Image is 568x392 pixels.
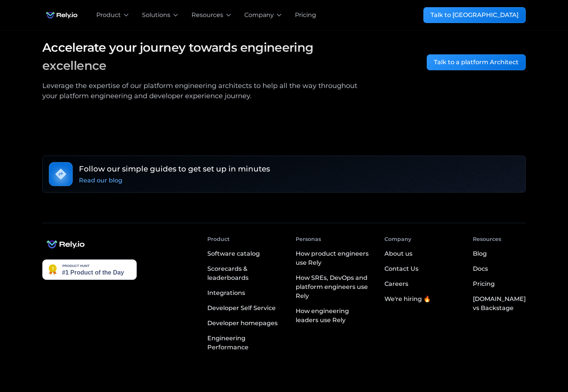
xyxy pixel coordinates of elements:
div: Scorecards & leaderboards [207,264,284,282]
div: Careers [384,279,408,289]
div: How engineering leaders use Rely [296,307,372,325]
a: About us [384,246,412,261]
a: Blog [473,246,487,261]
div: Company [384,235,411,243]
div: Contact Us [384,264,418,273]
img: Rely.io - The developer portal with an AI assistant you can speak with | Product Hunt [42,259,137,280]
div: Developer Self Service [207,304,276,313]
div: Solutions [142,11,170,20]
div: Read our blog [79,176,122,185]
a: Follow our simple guides to get set up in minutesRead our blog [42,156,526,193]
a: Talk to [GEOGRAPHIC_DATA] [423,7,526,23]
a: How SREs, DevOps and platform engineers use Rely [296,270,372,304]
div: How SREs, DevOps and platform engineers use Rely [296,273,372,301]
a: Scorecards & leaderboards [207,261,284,286]
div: Engineering Performance [207,334,284,352]
a: Careers [384,276,408,292]
div: Leverage the expertise of our platform engineering architects to help all the way throughout your... [42,81,366,101]
div: Company [244,11,274,20]
a: We're hiring 🔥 [384,292,431,307]
div: Docs [473,264,488,273]
a: Engineering Performance [207,331,284,355]
div: Talk to a platform Architect [434,58,519,67]
div: Blog [473,249,487,258]
a: [DOMAIN_NAME] vs Backstage [473,292,526,316]
div: [DOMAIN_NAME] vs Backstage [473,295,526,313]
a: Integrations [207,286,284,301]
a: Software catalog [207,246,284,261]
div: Pricing [473,279,495,289]
a: Docs [473,261,488,276]
div: Product [96,11,121,20]
iframe: Chatbot [518,342,557,381]
div: Resources [473,235,501,243]
div: Personas [296,235,321,243]
div: Integrations [207,289,245,298]
a: home [42,8,81,23]
div: Talk to [GEOGRAPHIC_DATA] [431,11,519,20]
a: Developer Self Service [207,301,284,316]
div: Software catalog [207,249,260,258]
a: Developer homepages [207,316,284,331]
a: Pricing [295,11,316,20]
div: Product [207,235,230,243]
a: How engineering leaders use Rely [296,304,372,328]
div: Resources [191,11,223,20]
a: Talk to a platform Architect [427,54,526,70]
a: How product engineers use Rely [296,246,372,270]
a: Contact Us [384,261,418,276]
a: Pricing [473,276,495,292]
h6: Follow our simple guides to get set up in minutes [79,163,270,174]
div: We're hiring 🔥 [384,295,431,304]
img: Rely.io logo [42,8,81,23]
h3: Accelerate your journey towards engineering excellence [42,39,366,75]
div: Developer homepages [207,319,278,328]
div: How product engineers use Rely [296,249,372,267]
div: About us [384,249,412,258]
